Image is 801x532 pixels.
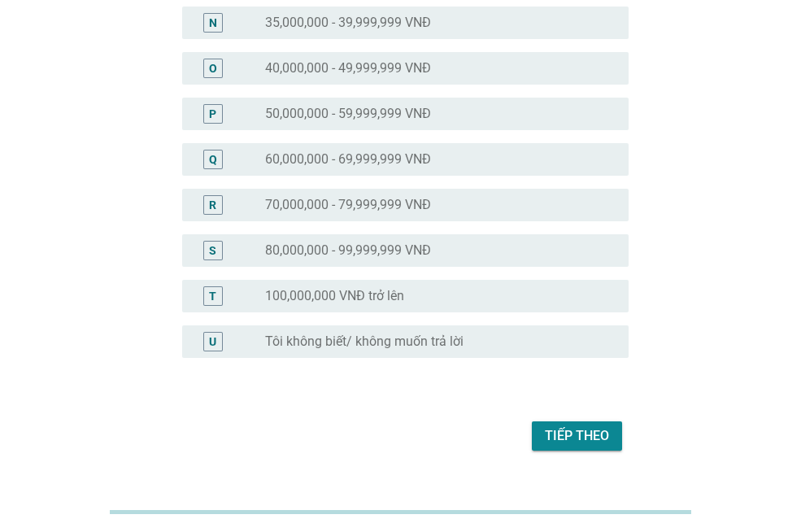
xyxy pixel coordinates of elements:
div: P [209,105,216,122]
div: Tiếp theo [545,426,609,446]
label: 70,000,000 - 79,999,999 VNĐ [265,197,431,213]
label: 35,000,000 - 39,999,999 VNĐ [265,15,431,31]
label: 60,000,000 - 69,999,999 VNĐ [265,151,431,168]
div: N [209,14,217,31]
div: T [209,287,216,304]
div: S [209,242,216,259]
label: Tôi không biết/ không muốn trả lời [265,334,464,350]
label: 40,000,000 - 49,999,999 VNĐ [265,60,431,76]
div: Q [209,150,217,168]
div: U [209,333,216,350]
label: 80,000,000 - 99,999,999 VNĐ [265,242,431,259]
button: Tiếp theo [532,421,622,451]
label: 100,000,000 VNĐ trở lên [265,288,404,304]
div: R [209,196,216,213]
div: O [209,59,217,76]
label: 50,000,000 - 59,999,999 VNĐ [265,106,431,122]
